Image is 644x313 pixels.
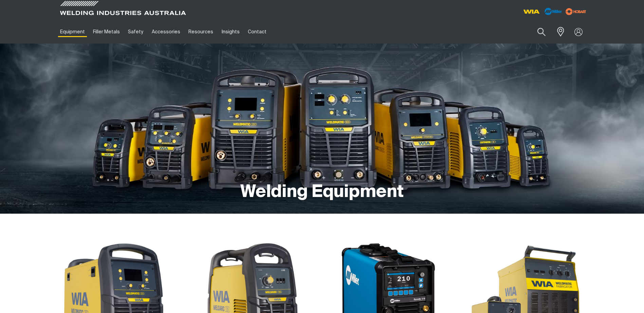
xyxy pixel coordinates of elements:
[184,20,217,44] a: Resources
[530,24,553,40] button: Search products
[56,20,455,44] nav: Main
[521,24,553,40] input: Product name or item number...
[89,20,124,44] a: Filler Metals
[564,6,588,17] img: miller
[148,20,184,44] a: Accessories
[217,20,243,44] a: Insights
[244,20,271,44] a: Contact
[124,20,147,44] a: Safety
[240,181,404,203] h1: Welding Equipment
[56,20,89,44] a: Equipment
